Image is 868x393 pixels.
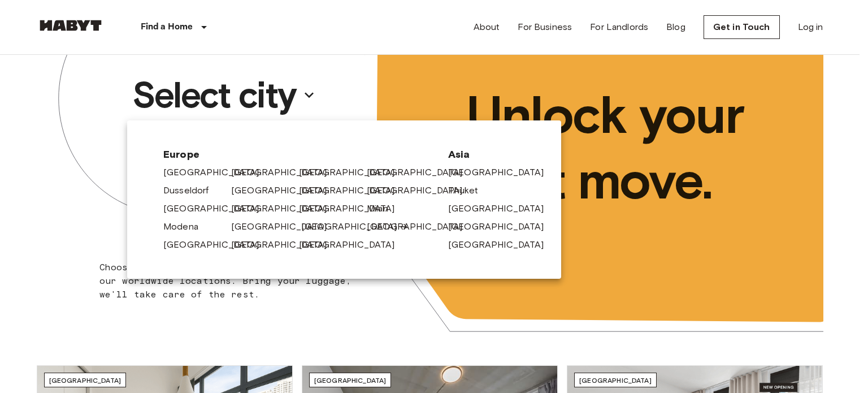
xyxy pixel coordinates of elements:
a: [GEOGRAPHIC_DATA] [299,184,406,197]
a: [GEOGRAPHIC_DATA] [231,220,338,234]
a: [GEOGRAPHIC_DATA] [231,184,338,197]
a: [GEOGRAPHIC_DATA] [231,238,338,252]
a: [GEOGRAPHIC_DATA] [448,238,555,252]
a: [GEOGRAPHIC_DATA] [367,220,474,234]
a: [GEOGRAPHIC_DATA] [301,220,409,234]
a: [GEOGRAPHIC_DATA] [448,220,555,234]
a: [GEOGRAPHIC_DATA] [163,166,271,179]
a: [GEOGRAPHIC_DATA] [231,166,338,179]
a: [GEOGRAPHIC_DATA] [163,202,271,215]
a: [GEOGRAPHIC_DATA] [367,184,474,197]
a: [GEOGRAPHIC_DATA] [448,202,555,215]
a: [GEOGRAPHIC_DATA] [299,202,406,215]
a: Phuket [448,184,489,197]
a: [GEOGRAPHIC_DATA] [299,238,406,252]
a: [GEOGRAPHIC_DATA] [299,166,406,179]
a: Modena [163,220,210,234]
a: [GEOGRAPHIC_DATA] [231,202,338,215]
span: Europe [163,148,430,161]
a: Dusseldorf [163,184,220,197]
a: Milan [367,202,400,215]
span: Asia [448,148,525,161]
a: [GEOGRAPHIC_DATA] [367,166,474,179]
a: [GEOGRAPHIC_DATA] [163,238,271,252]
a: [GEOGRAPHIC_DATA] [448,166,555,179]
